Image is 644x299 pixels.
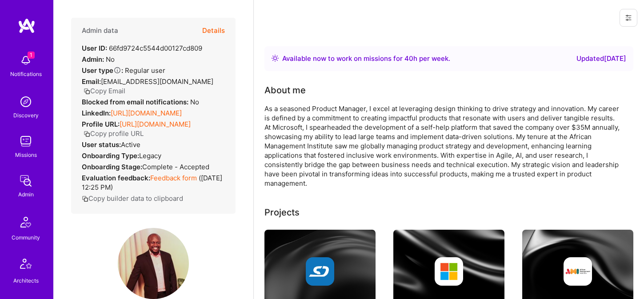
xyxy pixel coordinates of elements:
div: Missions [15,150,37,159]
strong: Profile URL: [82,120,120,128]
img: User Avatar [118,228,189,299]
span: Complete - Accepted [142,163,209,171]
strong: Admin: [82,55,104,64]
button: Copy builder data to clipboard [82,194,183,203]
div: About me [264,84,306,97]
img: teamwork [17,132,35,150]
i: icon Copy [84,131,90,137]
img: Company logo [435,257,463,286]
strong: Onboarding Stage: [82,163,142,171]
div: Notifications [10,69,42,79]
div: Available now to work on missions for h per week . [282,53,450,64]
img: Availability [272,55,279,62]
div: Regular user [82,66,165,75]
strong: User ID: [82,44,107,52]
div: Admin [18,190,34,199]
button: Details [202,18,225,44]
img: bell [17,52,35,69]
strong: Evaluation feedback: [82,174,150,182]
div: As a seasoned Product Manager, I excel at leveraging design thinking to drive strategy and innova... [264,104,620,188]
a: Feedback form [150,174,197,182]
button: Copy profile URL [84,129,144,138]
div: Architects [13,276,39,285]
div: No [82,97,199,107]
span: Active [121,140,140,149]
i: icon Copy [82,195,88,202]
span: [EMAIL_ADDRESS][DOMAIN_NAME] [101,77,213,86]
i: icon Copy [84,88,90,95]
span: legacy [139,151,161,160]
h4: Admin data [82,27,118,35]
div: No [82,55,115,64]
div: Projects [264,206,300,219]
strong: Blocked from email notifications: [82,98,190,106]
button: Copy Email [84,86,125,96]
img: logo [18,18,36,34]
div: Updated [DATE] [576,53,626,64]
span: 1 [28,52,35,59]
strong: Email: [82,77,101,86]
span: 40 [404,54,413,63]
strong: LinkedIn: [82,109,111,117]
strong: Onboarding Type: [82,151,139,160]
strong: User status: [82,140,121,149]
div: ( [DATE] 12:25 PM ) [82,173,225,192]
a: [URL][DOMAIN_NAME] [111,109,182,117]
strong: User type : [82,66,123,75]
img: Company logo [306,257,334,286]
img: discovery [17,93,35,111]
div: Discovery [13,111,39,120]
div: Community [12,233,40,242]
i: Help [113,66,121,74]
img: Company logo [564,257,592,286]
img: Architects [15,255,36,276]
a: [URL][DOMAIN_NAME] [120,120,191,128]
div: 66fd9724c5544d00127cd809 [82,44,202,53]
img: Community [15,211,36,233]
img: admin teamwork [17,172,35,190]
